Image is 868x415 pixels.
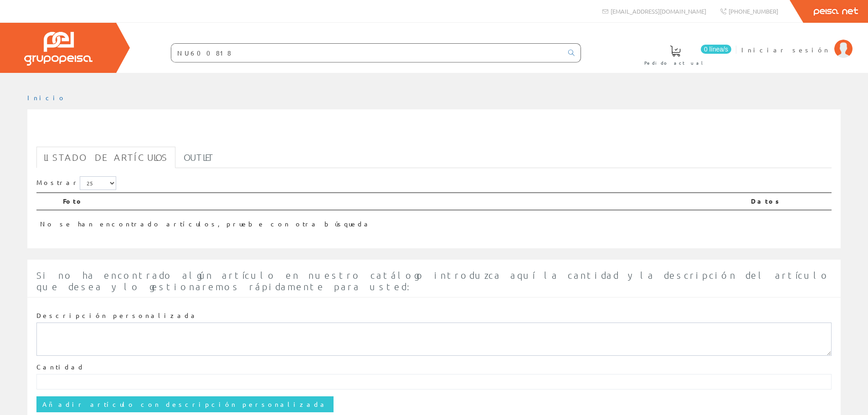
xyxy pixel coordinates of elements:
span: [EMAIL_ADDRESS][DOMAIN_NAME] [611,7,706,15]
select: Mostrar [80,176,116,190]
td: No se han encontrado artículos, pruebe con otra búsqueda [36,210,747,232]
img: Grupo Peisa [24,32,92,66]
a: Listado de artículos [36,147,175,168]
th: Foto [59,193,747,210]
h1: NU600818 [36,124,832,142]
input: Buscar ... [171,44,563,62]
a: Outlet [176,147,221,168]
span: [PHONE_NUMBER] [729,7,778,15]
th: Datos [747,193,832,210]
label: Cantidad [36,363,85,372]
span: 0 línea/s [701,45,731,54]
span: Iniciar sesión [741,45,830,54]
span: Pedido actual [644,58,706,67]
input: Añadir artículo con descripción personalizada [36,396,334,412]
label: Mostrar [36,176,116,190]
span: Si no ha encontrado algún artículo en nuestro catálogo introduzca aquí la cantidad y la descripci... [36,270,830,292]
a: Iniciar sesión [741,38,853,46]
a: Inicio [27,93,66,102]
label: Descripción personalizada [36,311,198,320]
